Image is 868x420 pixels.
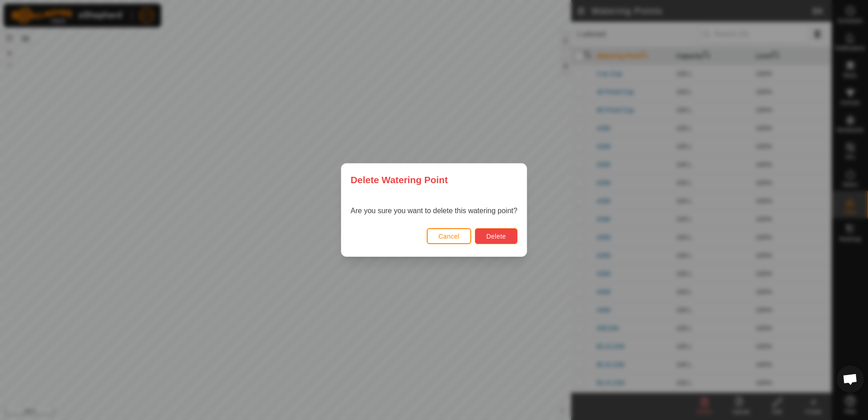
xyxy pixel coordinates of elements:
[837,365,864,393] div: Open chat
[486,233,506,240] span: Delete
[350,173,448,187] span: Delete Watering Point
[427,228,472,244] button: Cancel
[475,228,517,244] button: Delete
[439,233,460,240] span: Cancel
[350,207,517,215] span: Are you sure you want to delete this watering point?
